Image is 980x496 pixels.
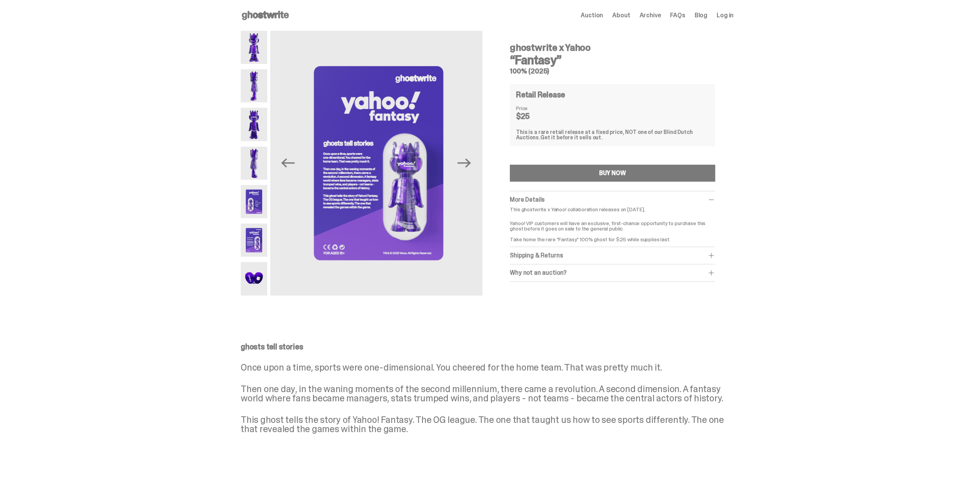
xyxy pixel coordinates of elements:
img: Yahoo-HG---2.png [241,69,267,102]
h4: ghostwrite x Yahoo [510,43,715,52]
p: Then one day, in the waning moments of the second millennium, there came a revolution. A second d... [241,384,734,403]
dd: $25 [516,112,554,120]
img: Yahoo-HG---7.png [241,262,267,295]
a: About [612,12,630,18]
a: FAQs [670,12,685,18]
button: Next [456,155,473,172]
button: Previous [280,155,297,172]
img: Yahoo-HG---6.png [273,31,484,296]
a: Archive [639,12,661,18]
img: Yahoo-HG---4.png [241,147,267,180]
div: Why not an auction? [510,269,715,277]
a: Log in [717,12,734,18]
p: Yahoo! VIP customers will have an exclusive, first-chance opportunity to purchase this ghost befo... [510,215,715,242]
img: Yahoo-HG---1.png [241,31,267,64]
a: Auction [581,12,603,18]
span: More Details [510,195,544,204]
button: BUY NOW [510,165,715,182]
p: This ghostwrite x Yahoo! collaboration releases on [DATE]. [510,207,715,212]
h3: “Fantasy” [510,54,715,66]
div: BUY NOW [599,170,626,176]
img: Yahoo-HG---3.png [241,108,267,141]
p: This ghost tells the story of Yahoo! Fantasy. The OG league. The one that taught us how to see sp... [241,415,734,434]
div: This is a rare retail release at a fixed price, NOT one of our Blind Dutch Auctions. [516,129,709,140]
a: Blog [695,12,707,18]
h5: 100% (2025) [510,68,715,75]
img: Yahoo-HG---6.png [241,224,267,257]
img: Yahoo-HG---5.png [241,185,267,218]
div: Shipping & Returns [510,252,715,259]
span: Get it before it sells out. [540,134,603,141]
h4: Retail Release [516,91,565,99]
p: Once upon a time, sports were one-dimensional. You cheered for the home team. That was pretty muc... [241,363,734,372]
dt: Price [516,105,554,111]
p: ghosts tell stories [241,343,734,351]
